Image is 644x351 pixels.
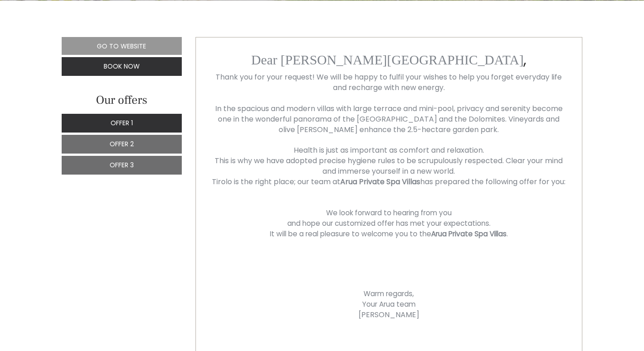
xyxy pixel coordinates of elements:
a: Go to website [62,37,182,55]
span: We look forward to hearing from you and hope our customized offer has met your expectations. It w... [270,208,508,239]
p: Health is just as important as comfort and relaxation. This is why we have adopted precise hygien... [210,145,569,187]
span: Your Arua team [362,299,416,309]
p: Thank you for your request! We will be happy to fulfil your wishes to help you forget everyday li... [210,72,569,93]
span: Dear [PERSON_NAME][GEOGRAPHIC_DATA] [251,53,523,67]
a: Book now [62,57,182,76]
span: Offer 1 [111,118,133,128]
span: , [523,49,526,69]
p: [PERSON_NAME] [210,289,569,320]
span: Warm regards, [364,289,414,298]
strong: Arua Private Spa Villas [340,176,420,187]
strong: Arua Private Spa Villas [431,229,507,239]
span: Offer 3 [110,160,134,170]
p: In the spacious and modern villas with large terrace and mini-pool, privacy and serenity become o... [210,104,569,135]
span: Offer 2 [110,139,134,149]
div: Our offers [62,92,182,109]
